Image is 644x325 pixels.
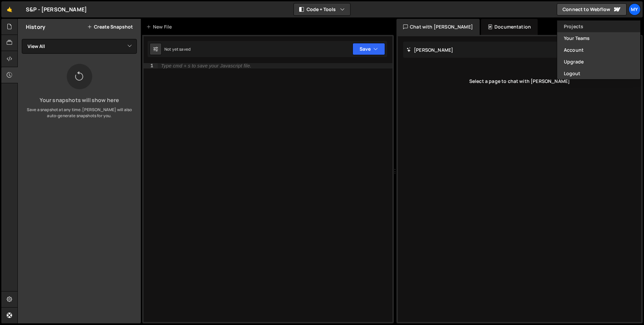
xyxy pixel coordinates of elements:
[629,3,641,15] a: My
[481,19,538,35] div: Documentation
[403,68,636,95] div: Select a page to chat with [PERSON_NAME]
[294,3,350,15] button: Code + Tools
[161,63,251,68] div: Type cmd + s to save your Javascript file.
[557,32,640,44] a: Your Teams
[557,3,627,15] a: Connect to Webflow
[557,67,640,79] button: Logout
[146,24,174,30] div: New File
[557,56,640,67] a: Upgrade
[396,19,480,35] div: Chat with [PERSON_NAME]
[557,20,640,32] a: Projects
[164,46,191,52] div: Not yet saved
[87,24,133,30] button: Create Snapshot
[26,23,45,31] h2: History
[144,63,158,68] div: 1
[407,47,453,53] h2: [PERSON_NAME]
[26,5,87,13] div: S&P - [PERSON_NAME]
[557,44,640,56] a: Account
[1,1,18,17] a: 🤙
[23,97,136,103] h3: Your snapshots will show here
[23,107,136,119] p: Save a snapshot at any time. [PERSON_NAME] will also auto-generate snapshots for you.
[353,43,385,55] button: Save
